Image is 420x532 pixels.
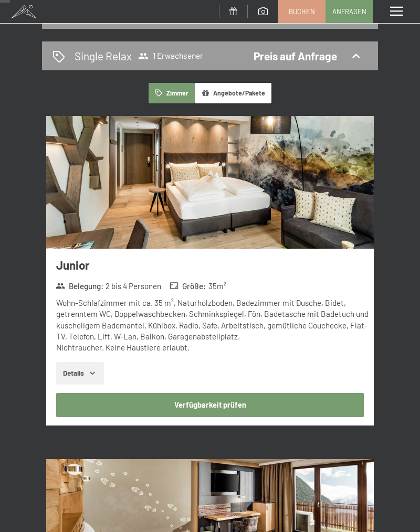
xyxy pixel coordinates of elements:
[138,51,203,61] span: 1 Erwachsener
[56,281,103,292] strong: Belegung :
[170,281,206,292] strong: Größe :
[332,7,366,16] span: Anfragen
[75,48,132,63] h2: Single Relax
[195,83,271,103] button: Angebote/Pakete
[56,393,364,417] button: Verfügbarkeit prüfen
[46,116,374,249] img: mss_renderimg.php
[149,83,195,103] button: Zimmer
[56,362,104,385] button: Details
[254,48,337,63] div: Preis auf Anfrage
[56,257,374,273] h3: Junior
[106,281,161,292] span: 2 bis 4 Personen
[208,281,226,292] span: 35 m²
[289,7,315,16] span: Buchen
[279,1,325,23] a: Buchen
[56,297,374,353] div: Wohn-Schlafzimmer mit ca. 35 m², Naturholzboden, Badezimmer mit Dusche, Bidet, getrenntem WC, Dop...
[326,1,372,23] a: Anfragen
